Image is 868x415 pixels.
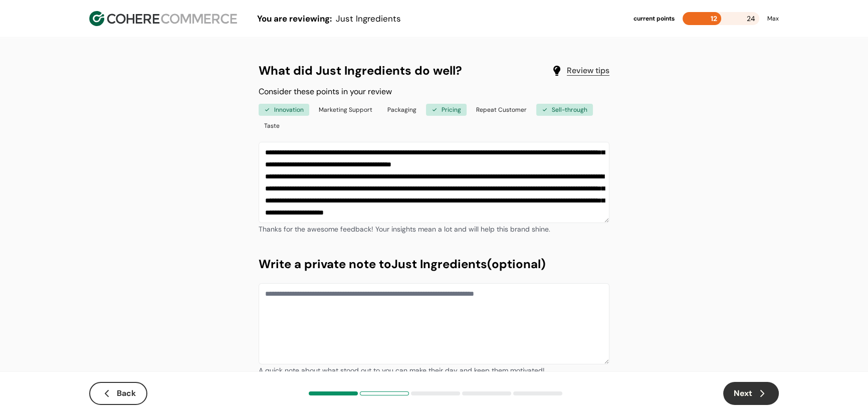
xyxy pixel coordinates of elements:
div: Max [767,14,779,23]
div: current points [633,14,675,23]
div: Taste [259,120,285,132]
div: Write a private note to Just Ingredients (optional) [259,255,609,273]
a: Review tips [567,65,609,77]
div: Pricing [426,104,467,116]
span: Just Ingredients [336,13,401,24]
button: Back [89,382,147,405]
div: Consider these points in your review [259,86,609,98]
span: You are reviewing: [257,13,332,24]
img: Cohere Logo [89,11,237,26]
button: Next [723,382,779,405]
span: Thanks for the awesome feedback! Your insights mean a lot and will help this brand shine. [259,225,550,234]
div: Packaging [382,104,422,116]
div: Repeat Customer [471,104,532,116]
span: A quick note about what stood out to you can make their day and keep them motivated! [259,366,545,375]
div: Sell-through [536,104,593,116]
span: 24 [747,12,755,25]
div: Innovation [259,104,309,116]
span: 12 [711,14,717,23]
div: Marketing Support [313,104,378,116]
div: What did Just Ingredients do well? [259,62,609,80]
